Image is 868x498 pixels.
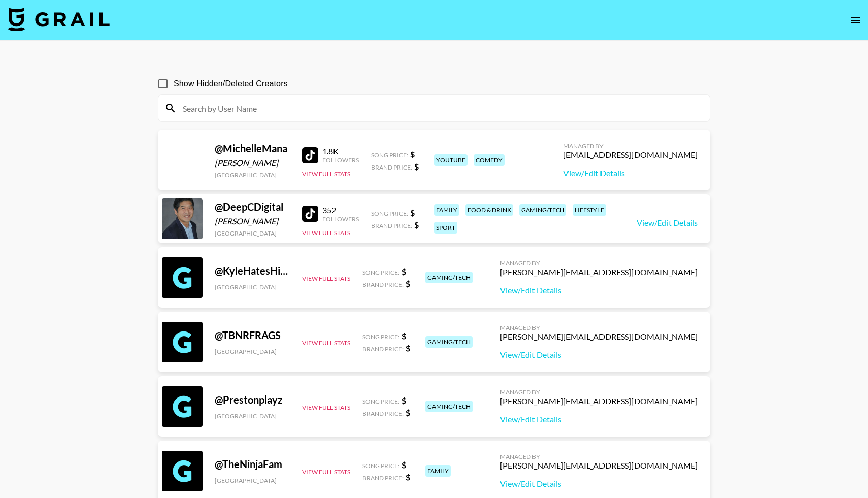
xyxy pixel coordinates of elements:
div: Managed By [500,453,698,460]
div: [GEOGRAPHIC_DATA] [215,283,290,291]
div: @ TBNRFRAGS [215,329,290,342]
strong: $ [406,279,410,288]
div: @ TheNinjaFam [215,458,290,471]
strong: $ [406,472,410,482]
strong: $ [406,343,410,353]
div: [PERSON_NAME] [215,158,290,168]
button: View Full Stats [302,170,350,178]
div: @ DeepCDigital [215,201,290,213]
div: [GEOGRAPHIC_DATA] [215,348,290,355]
a: View/Edit Details [500,479,698,489]
a: View/Edit Details [637,218,698,228]
a: View/Edit Details [500,350,698,360]
div: gaming/tech [425,336,473,348]
span: Brand Price: [371,163,412,171]
span: Song Price: [362,462,399,470]
strong: $ [406,408,410,417]
span: Brand Price: [371,222,412,229]
strong: $ [402,267,406,276]
div: comedy [474,154,505,166]
button: View Full Stats [302,339,350,347]
strong: $ [402,460,406,470]
div: [PERSON_NAME][EMAIL_ADDRESS][DOMAIN_NAME] [500,460,698,471]
span: Show Hidden/Deleted Creators [174,78,288,90]
img: Grail Talent [8,7,110,31]
span: Song Price: [371,210,408,217]
div: @ KyleHatesHiking [215,264,290,277]
a: View/Edit Details [500,414,698,424]
div: Followers [322,215,359,223]
button: View Full Stats [302,468,350,476]
div: @ MichelleMana [215,142,290,155]
span: Song Price: [371,151,408,159]
button: View Full Stats [302,404,350,411]
a: View/Edit Details [500,285,698,295]
div: gaming/tech [425,401,473,412]
strong: $ [414,220,419,229]
div: Managed By [500,324,698,331]
span: Brand Price: [362,345,404,353]
strong: $ [402,395,406,405]
div: sport [434,222,457,234]
strong: $ [414,161,419,171]
div: youtube [434,154,468,166]
span: Song Price: [362,333,399,341]
div: Managed By [500,259,698,267]
div: [PERSON_NAME][EMAIL_ADDRESS][DOMAIN_NAME] [500,267,698,277]
div: Followers [322,156,359,164]
div: @ Prestonplayz [215,393,290,406]
strong: $ [410,208,415,217]
span: Brand Price: [362,410,404,417]
div: [PERSON_NAME][EMAIL_ADDRESS][DOMAIN_NAME] [500,331,698,342]
button: View Full Stats [302,229,350,237]
input: Search by User Name [177,100,704,116]
strong: $ [410,149,415,159]
span: Brand Price: [362,281,404,288]
span: Song Price: [362,269,399,276]
div: family [434,204,459,216]
div: [GEOGRAPHIC_DATA] [215,412,290,420]
div: [GEOGRAPHIC_DATA] [215,229,290,237]
div: [GEOGRAPHIC_DATA] [215,477,290,484]
div: family [425,465,451,477]
span: Song Price: [362,397,399,405]
div: [PERSON_NAME][EMAIL_ADDRESS][DOMAIN_NAME] [500,396,698,406]
div: gaming/tech [519,204,566,216]
button: View Full Stats [302,275,350,282]
a: View/Edit Details [563,168,698,178]
div: 352 [322,205,359,215]
div: [GEOGRAPHIC_DATA] [215,171,290,179]
div: gaming/tech [425,272,473,283]
div: 1.8K [322,146,359,156]
div: Managed By [563,142,698,150]
div: [EMAIL_ADDRESS][DOMAIN_NAME] [563,150,698,160]
div: [PERSON_NAME] [215,216,290,226]
span: Brand Price: [362,474,404,482]
div: Managed By [500,388,698,396]
div: food & drink [465,204,513,216]
div: lifestyle [573,204,606,216]
strong: $ [402,331,406,341]
button: open drawer [846,10,866,30]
